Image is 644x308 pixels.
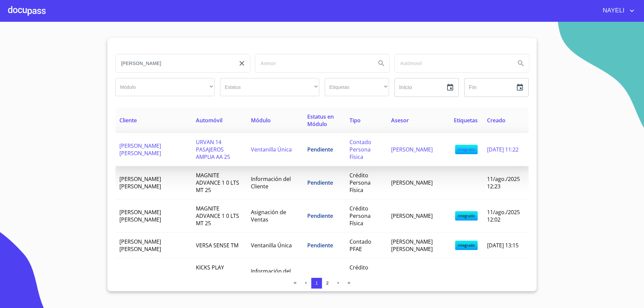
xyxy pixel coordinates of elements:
button: 1 [311,278,322,289]
span: Pendiente [307,212,333,220]
button: Search [373,55,389,71]
span: [PERSON_NAME] [119,271,161,279]
span: NAYELI [598,5,628,16]
button: Search [513,55,529,71]
span: integrado [455,145,478,154]
span: MAGNITE ADVANCE 1 0 LTS MT 25 [196,172,239,194]
button: account of current user [598,5,636,16]
span: MAGNITE ADVANCE 1 0 LTS MT 25 [196,205,239,227]
span: [PERSON_NAME] [PERSON_NAME] [119,238,161,253]
div: ​ [220,78,319,96]
div: ​ [325,78,389,96]
span: VERSA SENSE TM [196,242,238,249]
span: [DATE] 11:22 [487,146,519,153]
span: Crédito Persona Física [350,205,371,227]
span: Estatus en Módulo [307,113,334,128]
span: [PERSON_NAME] [391,212,433,220]
span: URVAN 14 PASAJEROS AMPLIA AA 25 [196,138,230,161]
span: Pendiente [307,271,333,279]
input: search [255,54,371,72]
span: Ventanilla Única [251,146,292,153]
span: Tipo [350,117,361,124]
div: ​ [115,78,215,96]
span: Asesor [391,117,409,124]
span: [DATE] 17:06 [487,271,519,279]
span: Asignación de Ventas [251,208,286,223]
span: Etiquetas [454,117,478,124]
input: search [395,54,510,72]
span: Contado PFAE [350,238,371,253]
span: 2 [326,281,328,286]
span: Crédito Persona Física [350,172,371,194]
button: clear input [234,55,250,71]
span: integrado [455,241,478,250]
span: KICKS PLAY ADVANCE 1 6 LTS MT [196,264,239,286]
span: Módulo [251,117,271,124]
span: Pendiente [307,179,333,186]
input: search [116,54,231,72]
span: 1 [315,281,318,286]
span: Ventanilla Única [251,242,292,249]
span: [PERSON_NAME] [391,146,433,153]
span: Automóvil [196,117,222,124]
span: [PERSON_NAME] [PERSON_NAME] [391,238,433,253]
span: Pendiente [307,146,333,153]
span: integrado [455,211,478,221]
span: [PERSON_NAME] [PERSON_NAME] [119,175,161,190]
span: Crédito Persona Física [350,264,371,286]
span: [PERSON_NAME] [PERSON_NAME] [119,142,161,157]
span: [PERSON_NAME] [PERSON_NAME] [119,208,161,223]
span: Información del Cliente [251,175,291,190]
span: Pendiente [307,242,333,249]
span: [PERSON_NAME] [391,179,433,186]
span: [DATE] 13:15 [487,242,519,249]
span: Información del Cliente [251,267,291,282]
span: [PERSON_NAME] [391,271,433,279]
span: 11/ago./2025 12:23 [487,175,520,190]
span: Creado [487,117,505,124]
span: Contado Persona Física [350,138,371,161]
button: 2 [322,278,333,289]
span: Cliente [119,117,137,124]
span: 11/ago./2025 12:02 [487,208,520,223]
